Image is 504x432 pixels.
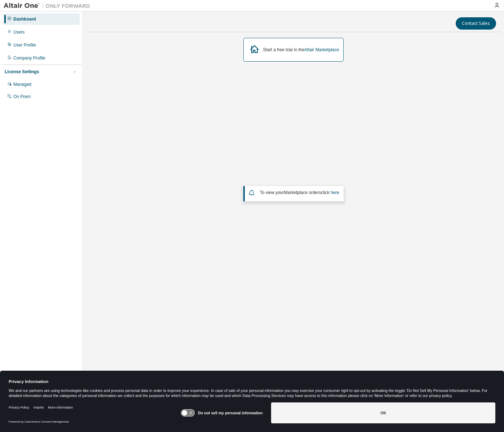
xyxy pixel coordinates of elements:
[13,81,31,87] div: Managed
[331,190,339,195] a: here
[304,47,339,52] a: Altair Marketplace
[260,190,339,195] span: To view your click
[456,17,496,30] button: Contact Sales
[13,16,36,22] div: Dashboard
[13,55,45,61] div: Company Profile
[13,29,25,35] div: Users
[263,47,339,53] div: Start a free trial in the
[13,42,36,48] div: User Profile
[5,69,39,75] div: License Settings
[4,2,94,9] img: Altair One
[284,190,321,195] em: Marketplace orders
[13,94,31,100] div: On Prem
